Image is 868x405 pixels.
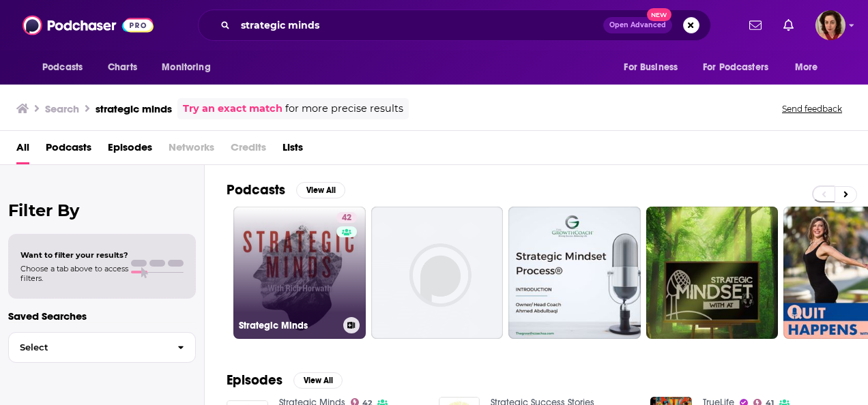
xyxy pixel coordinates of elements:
[45,102,79,115] h3: Search
[293,372,343,389] button: View All
[235,14,603,36] input: Search podcasts, credits, & more...
[227,372,343,389] a: EpisodesView All
[778,14,799,37] a: Show notifications dropdown
[23,12,154,38] img: Podchaser - Follow, Share and Rate Podcasts
[169,136,214,164] span: Networks
[96,102,172,115] h3: strategic minds
[815,10,845,40] img: User Profile
[614,55,695,80] button: open menu
[152,55,228,80] button: open menu
[609,22,666,29] span: Open Advanced
[778,103,846,115] button: Send feedback
[342,211,351,225] span: 42
[785,55,835,80] button: open menu
[296,182,345,198] button: View All
[795,58,818,77] span: More
[20,264,128,283] span: Choose a tab above to access filters.
[703,58,768,77] span: For Podcasters
[603,17,672,33] button: Open AdvancedNew
[744,14,767,37] a: Show notifications dropdown
[647,8,671,21] span: New
[162,58,210,77] span: Monitoring
[227,181,285,198] h2: Podcasts
[16,136,29,164] a: All
[239,320,338,331] h3: Strategic Minds
[285,101,403,117] span: for more precise results
[20,250,128,260] span: Want to filter your results?
[108,58,137,77] span: Charts
[46,136,91,164] a: Podcasts
[183,101,283,117] a: Try an exact match
[694,55,788,80] button: open menu
[8,310,196,322] p: Saved Searches
[227,372,283,389] h2: Episodes
[108,136,152,164] a: Episodes
[33,55,100,80] button: open menu
[8,332,196,363] button: Select
[99,55,145,80] a: Charts
[815,10,845,40] button: Show profile menu
[283,136,303,164] a: Lists
[9,343,167,352] span: Select
[336,212,357,223] a: 42
[198,10,711,41] div: Search podcasts, credits, & more...
[227,181,345,198] a: PodcastsView All
[233,207,366,339] a: 42Strategic Minds
[42,58,83,77] span: Podcasts
[8,200,196,220] h2: Filter By
[624,58,678,77] span: For Business
[815,10,845,40] span: Logged in as hdrucker
[231,136,266,164] span: Credits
